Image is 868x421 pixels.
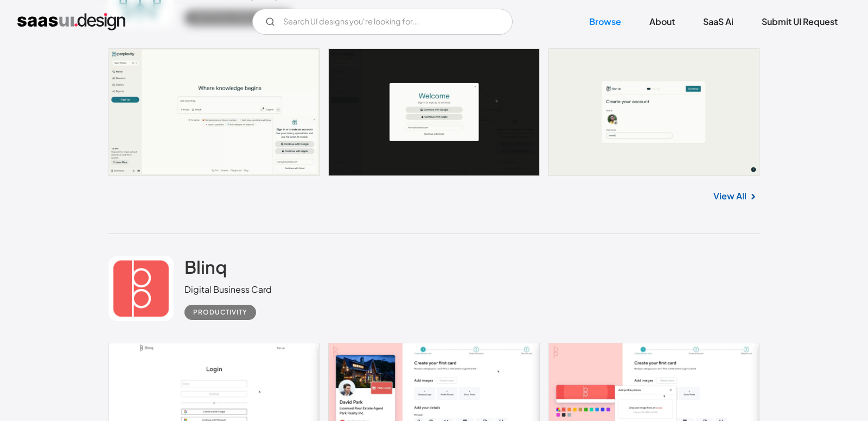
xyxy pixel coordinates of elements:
[636,10,688,34] a: About
[749,10,851,34] a: Submit UI Request
[690,10,746,34] a: SaaS Ai
[252,9,513,35] input: Search UI designs you're looking for...
[193,306,247,319] div: Productivity
[184,256,227,278] h2: Blinq
[184,283,272,296] div: Digital Business Card
[252,9,513,35] form: Email Form
[17,13,125,30] a: home
[576,10,634,34] a: Browse
[184,256,227,283] a: Blinq
[713,190,746,203] a: View All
